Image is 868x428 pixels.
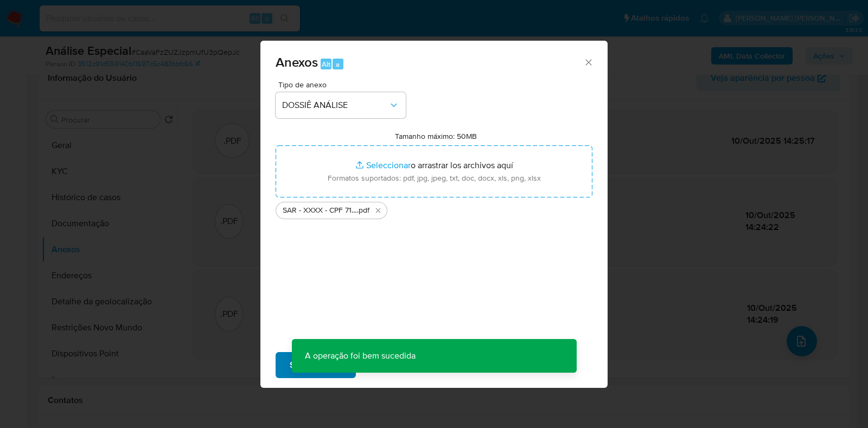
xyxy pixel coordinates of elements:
[276,197,592,219] ul: Archivos seleccionados
[276,92,406,118] button: DOSSIÊ ANÁLISE
[357,205,369,216] span: .pdf
[372,204,385,217] button: Eliminar SAR - XXXX - CPF 71027793568 - ADRIANO SOUZA SANTOS.pdf
[583,57,593,67] button: Cerrar
[278,81,409,88] span: Tipo de anexo
[292,339,429,373] p: A operação foi bem sucedida
[374,353,410,377] span: Cancelar
[276,53,318,72] span: Anexos
[283,205,357,216] span: SAR - XXXX - CPF 71027793568 - [PERSON_NAME]
[290,353,342,377] span: Subir arquivo
[395,131,477,141] label: Tamanho máximo: 50MB
[282,100,388,111] span: DOSSIÊ ANÁLISE
[276,352,356,378] button: Subir arquivo
[336,59,340,69] span: a
[322,59,330,69] span: Alt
